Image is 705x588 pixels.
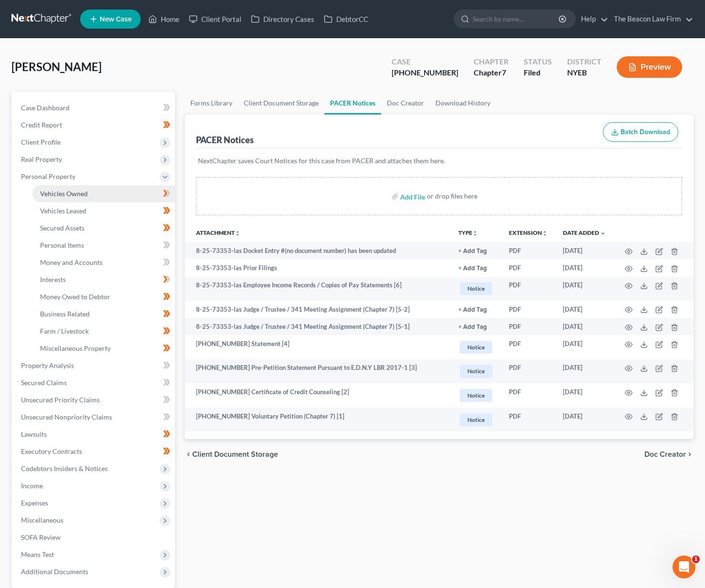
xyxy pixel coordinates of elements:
a: Directory Cases [246,10,319,28]
span: Business Related [40,310,90,318]
span: Notice [460,365,492,378]
span: Case Dashboard [21,104,70,112]
span: Notice [460,341,492,354]
td: PDF [501,359,555,384]
div: Filed [524,67,552,78]
td: PDF [501,383,555,408]
span: Personal Property [21,172,75,180]
span: Client Profile [21,138,61,146]
a: Date Added expand_more [563,229,606,236]
a: Client Portal [184,10,246,28]
td: [DATE] [555,408,613,432]
span: 7 [502,68,506,77]
span: SOFA Review [21,533,61,541]
i: unfold_more [542,231,548,236]
a: Farm / Livestock [32,323,175,340]
td: 8-25-73353-las Judge / Trustee / 341 Meeting Assignment (Chapter 7) [5-2] [185,301,451,318]
span: Property Analysis [21,361,74,369]
a: Notice [458,281,494,296]
a: Vehicles Leased [32,202,175,220]
a: Personal Items [32,237,175,254]
a: Help [576,10,608,28]
span: Money Owed to Debtor [40,293,110,301]
a: Extensionunfold_more [509,229,548,236]
button: TYPEunfold_more [458,230,478,236]
a: Doc Creator [381,92,430,115]
a: Property Analysis [13,357,175,374]
a: Unsecured Nonpriority Claims [13,409,175,426]
button: + Add Tag [458,265,487,272]
a: + Add Tag [458,246,494,255]
td: 8-25-73353-las Employee Income Records / Copies of Pay Statements [6] [185,277,451,301]
td: 8-25-73353-las Docket Entry #(no document number) has been updated [185,242,451,259]
a: Home [144,10,184,28]
a: Client Document Storage [238,92,324,115]
span: Personal Items [40,241,84,249]
span: Means Test [21,550,54,558]
i: unfold_more [472,231,478,236]
span: Miscellaneous Property [40,344,111,352]
span: Batch Download [621,128,670,136]
td: 8-25-73353-las Judge / Trustee / 341 Meeting Assignment (Chapter 7) [5-1] [185,318,451,335]
a: Unsecured Priority Claims [13,391,175,409]
button: Preview [617,56,682,78]
span: Notice [460,282,492,295]
a: SOFA Review [13,529,175,546]
button: + Add Tag [458,307,487,313]
div: or drop files here [427,191,477,201]
a: Notice [458,339,494,355]
a: Miscellaneous Property [32,340,175,357]
div: Case [392,56,458,67]
span: Secured Assets [40,224,84,232]
a: Executory Contracts [13,443,175,460]
a: Secured Assets [32,220,175,237]
a: Credit Report [13,116,175,134]
a: + Add Tag [458,322,494,331]
td: PDF [501,301,555,318]
a: Notice [458,388,494,403]
span: Lawsuits [21,430,47,438]
p: NextChapter saves Court Notices for this case from PACER and attaches them here. [198,156,681,166]
div: Status [524,56,552,67]
td: [DATE] [555,277,613,301]
div: Chapter [474,67,508,78]
span: Vehicles Owned [40,189,88,198]
div: District [567,56,601,67]
span: Interests [40,275,66,283]
a: Money and Accounts [32,254,175,271]
a: Attachmentunfold_more [196,229,240,236]
span: Notice [460,389,492,402]
i: expand_more [600,231,606,236]
button: Doc Creator chevron_right [644,451,694,458]
a: Case Dashboard [13,99,175,116]
span: Doc Creator [644,451,686,458]
span: Additional Documents [21,567,88,576]
td: 8-25-73353-las Prior Filings [185,259,451,276]
span: Money and Accounts [40,258,103,266]
span: Executory Contracts [21,447,82,455]
a: The Beacon Law Firm [609,10,693,28]
td: [DATE] [555,383,613,408]
td: [DATE] [555,335,613,359]
a: Notice [458,363,494,379]
a: + Add Tag [458,305,494,314]
a: Download History [430,92,496,115]
a: Forms Library [185,92,238,115]
span: Vehicles Leased [40,207,86,215]
div: NYEB [567,67,601,78]
button: chevron_left Client Document Storage [185,451,278,458]
button: Batch Download [603,122,678,142]
td: [PHONE_NUMBER] Voluntary Petition (Chapter 7) [1] [185,408,451,432]
td: PDF [501,335,555,359]
a: Secured Claims [13,374,175,391]
td: PDF [501,408,555,432]
div: [PHONE_NUMBER] [392,67,458,78]
td: [DATE] [555,259,613,276]
span: [PERSON_NAME] [11,60,102,73]
button: + Add Tag [458,324,487,330]
a: Vehicles Owned [32,185,175,202]
a: + Add Tag [458,263,494,273]
td: PDF [501,277,555,301]
td: [PHONE_NUMBER] Statement [4] [185,335,451,359]
span: Credit Report [21,121,62,129]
